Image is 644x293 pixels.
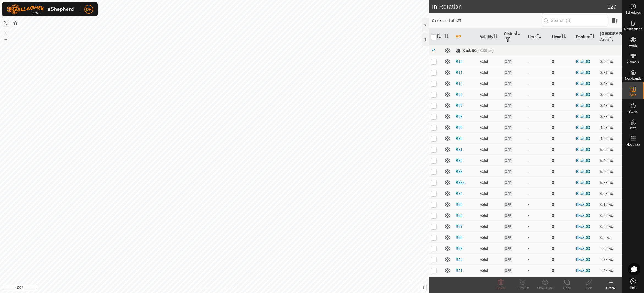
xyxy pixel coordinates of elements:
[437,35,441,39] p-sorticon: Activate to sort
[576,224,590,229] a: Back 60
[456,59,463,64] a: B10
[478,166,502,177] td: Valid
[456,191,463,196] a: B34
[630,126,636,130] span: Infra
[528,81,547,87] div: -
[478,265,502,276] td: Valid
[528,169,547,175] div: -
[528,59,547,65] div: -
[528,257,547,262] div: -
[504,158,512,163] span: OFF
[526,29,550,45] th: Herd
[2,29,9,35] button: +
[576,114,590,119] a: Back 60
[456,169,463,174] a: B33
[576,180,590,185] a: Back 60
[504,257,512,262] span: OFF
[476,48,494,53] span: (58.89 ac)
[478,122,502,133] td: Valid
[528,92,547,98] div: -
[2,20,9,26] button: Reset Map
[576,235,590,240] a: Back 60
[550,199,574,210] td: 0
[528,202,547,208] div: -
[478,199,502,210] td: Valid
[456,48,494,53] div: Back 60
[578,286,600,291] div: Edit
[456,235,463,240] a: B38
[598,210,622,221] td: 6.33 ac
[598,111,622,122] td: 3.83 ac
[504,136,512,141] span: OFF
[576,202,590,207] a: Back 60
[456,202,463,207] a: B35
[625,11,641,14] span: Schedules
[456,180,465,185] a: B334
[576,246,590,251] a: Back 60
[598,177,622,188] td: 5.83 ac
[456,103,463,108] a: B27
[550,155,574,166] td: 0
[478,221,502,232] td: Valid
[561,35,566,39] p-sorticon: Activate to sort
[504,125,512,130] span: OFF
[456,92,463,97] a: B26
[590,35,594,39] p-sorticon: Activate to sort
[576,213,590,218] a: Back 60
[478,155,502,166] td: Valid
[550,188,574,199] td: 0
[454,29,478,45] th: VP
[598,276,622,287] td: 7.73 ac
[456,81,463,86] a: B12
[528,235,547,241] div: -
[550,122,574,133] td: 0
[550,56,574,67] td: 0
[456,224,463,229] a: B37
[576,125,590,130] a: Back 60
[576,147,590,152] a: Back 60
[528,136,547,142] div: -
[504,202,512,207] span: OFF
[528,268,547,273] div: -
[478,100,502,111] td: Valid
[493,35,498,39] p-sorticon: Activate to sort
[556,286,578,291] div: Copy
[528,213,547,219] div: -
[478,188,502,199] td: Valid
[607,2,616,11] span: 127
[528,125,547,131] div: -
[550,133,574,144] td: 0
[516,32,520,36] p-sorticon: Activate to sort
[550,243,574,254] td: 0
[550,111,574,122] td: 0
[622,276,644,292] a: Help
[456,268,463,273] a: B41
[528,114,547,120] div: -
[478,232,502,243] td: Valid
[504,169,512,174] span: OFF
[630,286,637,289] span: Help
[576,136,590,141] a: Back 60
[627,60,639,64] span: Animals
[456,257,463,262] a: B40
[537,35,541,39] p-sorticon: Activate to sort
[598,56,622,67] td: 3.26 ac
[504,147,512,152] span: OFF
[598,254,622,265] td: 7.29 ac
[576,92,590,97] a: Back 60
[550,210,574,221] td: 0
[630,93,636,97] span: VPs
[598,155,622,166] td: 5.46 ac
[528,246,547,251] div: -
[598,89,622,100] td: 3.06 ac
[598,133,622,144] td: 4.65 ac
[504,213,512,218] span: OFF
[528,103,547,109] div: -
[423,285,424,290] span: i
[432,18,542,24] span: 0 selected of 127
[504,180,512,185] span: OFF
[598,188,622,199] td: 6.03 ac
[598,166,622,177] td: 5.66 ac
[598,199,622,210] td: 6.13 ac
[598,122,622,133] td: 4.23 ac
